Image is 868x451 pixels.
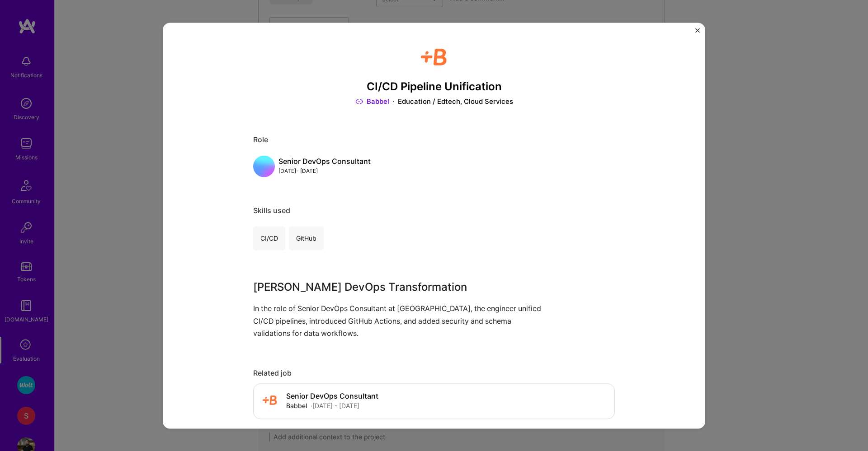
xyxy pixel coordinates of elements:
img: Link [355,97,363,107]
h3: [PERSON_NAME] DevOps Transformation [253,279,547,296]
div: Senior DevOps Consultant [278,157,371,167]
a: Babbel [355,97,389,107]
h3: CI/CD Pipeline Unification [253,80,615,93]
img: placeholder.5677c315.png [253,156,275,177]
div: GitHub [289,227,324,251]
div: CI/CD [253,227,285,251]
p: In the role of Senior DevOps Consultant at [GEOGRAPHIC_DATA], the engineer unified CI/CD pipeline... [253,303,547,340]
img: Company logo [418,41,450,73]
div: Role [253,135,615,145]
button: Close [695,28,700,37]
img: Company logo [261,391,279,409]
h4: Senior DevOps Consultant [286,392,378,401]
div: Babbel [286,401,307,410]
div: [DATE] - [DATE] [278,167,371,176]
img: Dot [393,97,394,107]
div: Related job [253,368,615,378]
div: · [DATE] - [DATE] [311,401,359,410]
div: Skills used [253,206,615,216]
div: Education / Edtech, Cloud Services [398,97,513,107]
